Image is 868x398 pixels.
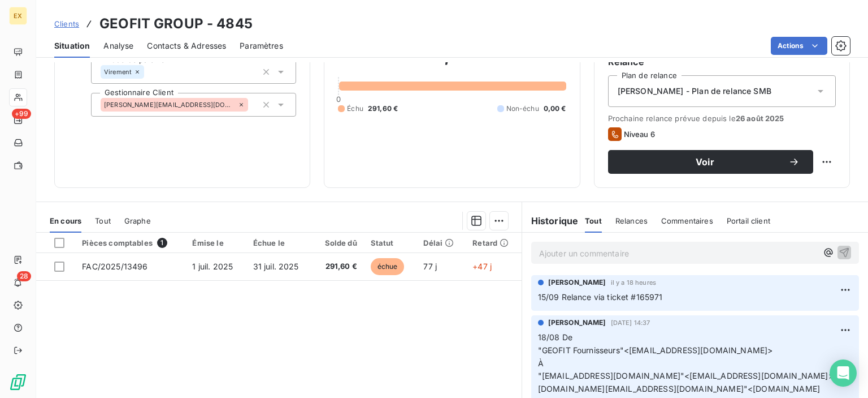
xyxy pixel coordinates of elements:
[347,104,363,114] span: Échu
[50,216,81,225] span: En cours
[82,238,179,248] div: Pièces comptables
[253,262,299,271] span: 31 juil. 2025
[336,95,341,104] span: 0
[548,277,606,288] span: [PERSON_NAME]
[423,262,437,271] span: 77 j
[538,292,663,302] span: 15/09 Relance via ticket #165971
[661,216,713,225] span: Commentaires
[95,216,111,225] span: Tout
[615,216,648,225] span: Relances
[538,345,773,355] span: "GEOFIT Fournisseurs"<[EMAIL_ADDRESS][DOMAIN_NAME]>
[371,238,410,247] div: Statut
[506,104,539,114] span: Non-échu
[99,14,253,34] h3: GEOFIT GROUP - 4845
[319,261,357,272] span: 291,60 €
[544,104,566,114] span: 0,00 €
[624,130,655,139] span: Niveau 6
[104,69,132,75] span: Virement
[248,100,257,110] input: Ajouter une valeur
[9,373,27,391] img: Logo LeanPay
[585,216,602,225] span: Tout
[82,262,147,271] span: FAC/2025/13496
[538,358,544,368] span: À
[622,157,788,166] span: Voir
[608,114,836,123] span: Prochaine relance prévue depuis le
[192,262,233,271] span: 1 juil. 2025
[319,238,357,247] div: Solde dû
[54,19,79,28] span: Clients
[608,150,813,174] button: Voir
[12,109,31,119] span: +99
[9,7,27,25] div: EX
[830,360,857,387] div: Open Intercom Messenger
[144,67,153,77] input: Ajouter une valeur
[522,214,579,228] h6: Historique
[538,332,572,342] span: 18/08 De
[368,104,398,114] span: 291,60 €
[736,114,784,123] span: 26 août 2025
[371,258,405,275] span: échue
[240,40,283,52] span: Paramètres
[54,18,79,29] a: Clients
[611,319,650,326] span: [DATE] 14:37
[157,238,167,248] span: 1
[103,40,133,52] span: Analyse
[104,101,236,108] span: [PERSON_NAME][EMAIL_ADDRESS][DOMAIN_NAME]
[17,271,31,281] span: 28
[548,318,606,328] span: [PERSON_NAME]
[147,40,226,52] span: Contacts & Adresses
[618,85,771,97] span: [PERSON_NAME] - Plan de relance SMB
[472,262,492,271] span: +47 j
[54,40,90,52] span: Situation
[192,238,239,247] div: Émise le
[472,238,514,247] div: Retard
[124,216,151,225] span: Graphe
[727,216,770,225] span: Portail client
[771,37,827,55] button: Actions
[423,238,459,247] div: Délai
[253,238,306,247] div: Échue le
[611,279,656,286] span: il y a 18 heures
